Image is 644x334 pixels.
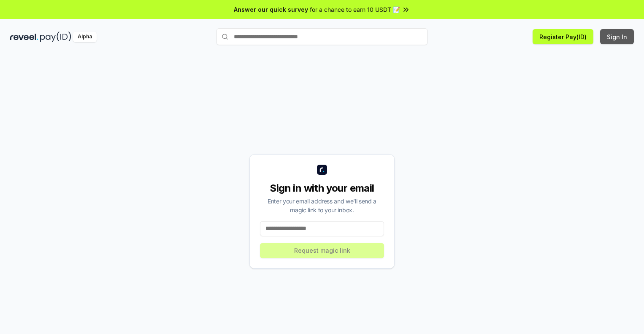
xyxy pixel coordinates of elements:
[10,32,38,42] img: reveel_dark
[40,32,71,42] img: pay_id
[317,165,327,175] img: logo_small
[310,5,400,14] span: for a chance to earn 10 USDT 📝
[73,32,97,42] div: Alpha
[260,197,384,214] div: Enter your email address and we’ll send a magic link to your inbox.
[600,29,634,44] button: Sign In
[533,29,593,44] button: Register Pay(ID)
[260,182,384,195] div: Sign in with your email
[234,5,308,14] span: Answer our quick survey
